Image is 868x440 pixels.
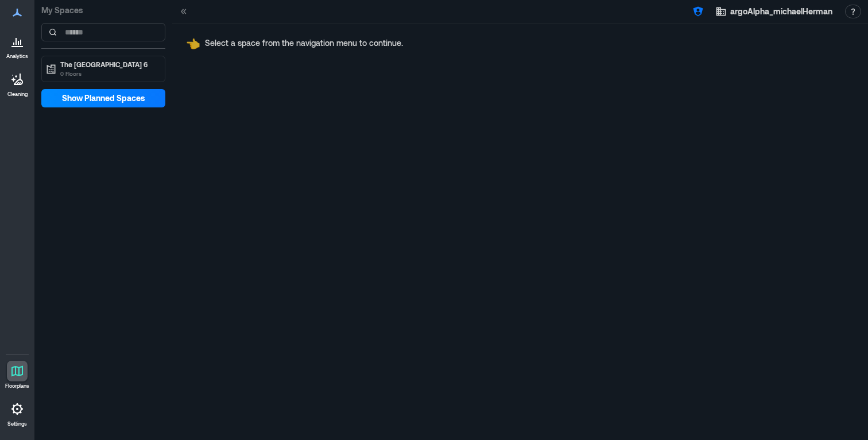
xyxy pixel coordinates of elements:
[205,37,403,49] p: Select a space from the navigation menu to continue.
[62,92,145,104] span: Show Planned Spaces
[2,357,33,393] a: Floorplans
[6,53,28,60] p: Analytics
[186,36,200,50] span: pointing left
[60,69,157,78] p: 0 Floors
[7,91,28,98] p: Cleaning
[730,6,832,17] span: argoAlpha_michaelHerman
[7,420,27,427] p: Settings
[5,383,29,389] p: Floorplans
[3,395,31,431] a: Settings
[3,28,32,63] a: Analytics
[712,2,836,21] button: argoAlpha_michaelHerman
[3,65,32,101] a: Cleaning
[41,5,165,16] p: My Spaces
[60,60,157,69] p: The [GEOGRAPHIC_DATA] 6
[41,89,165,107] button: Show Planned Spaces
